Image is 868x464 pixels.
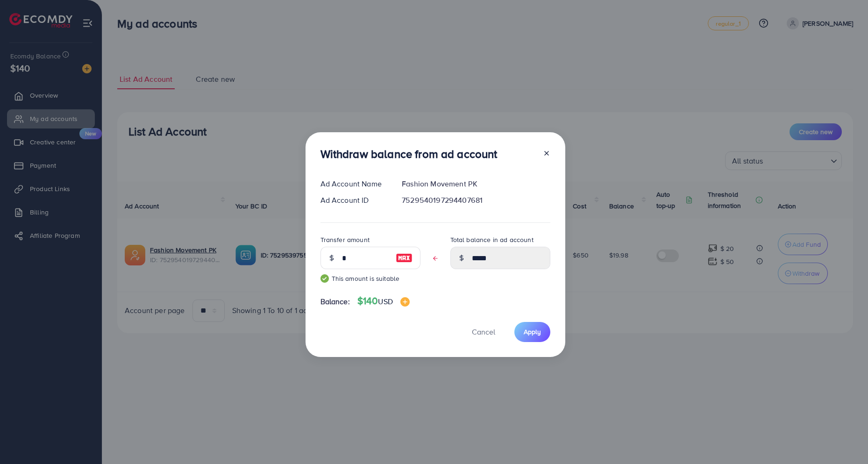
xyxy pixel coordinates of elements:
button: Apply [514,322,550,342]
h4: $140 [357,295,410,307]
button: Cancel [460,322,507,342]
div: Ad Account ID [313,195,395,206]
img: guide [320,274,329,283]
iframe: Chat [828,422,861,457]
div: 7529540197294407681 [394,195,557,206]
img: image [396,252,413,264]
span: Balance: [320,296,350,307]
span: Cancel [472,327,495,337]
span: Apply [524,327,541,336]
div: Ad Account Name [313,178,395,189]
label: Total balance in ad account [450,235,534,244]
h3: Withdraw balance from ad account [320,147,498,161]
span: USD [378,296,392,307]
div: Fashion Movement PK [394,178,557,189]
small: This amount is suitable [320,274,420,283]
label: Transfer amount [320,235,370,244]
img: image [400,297,410,307]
